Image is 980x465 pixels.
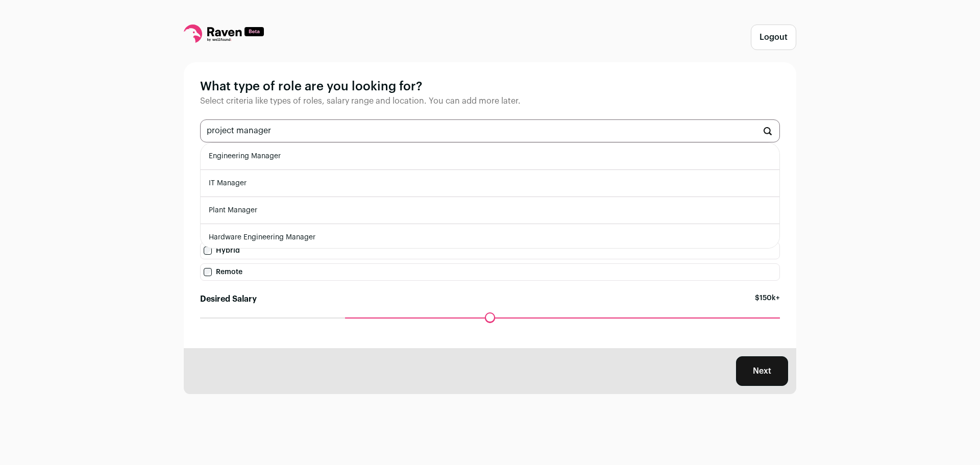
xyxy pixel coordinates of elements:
p: Select criteria like types of roles, salary range and location. You can add more later. [200,95,780,107]
input: Job Function [200,119,780,142]
button: Logout [751,25,796,50]
label: Hybrid [200,242,780,259]
li: IT Manager [201,170,779,197]
li: Engineering Manager [201,143,779,170]
span: $150k+ [755,293,780,317]
input: Hybrid [204,247,212,255]
label: Desired Salary [200,293,257,305]
label: Remote [200,263,780,281]
li: Hardware Engineering Manager [201,224,779,251]
li: Plant Manager [201,197,779,224]
input: Remote [204,268,212,276]
button: Next [736,356,788,386]
h1: What type of role are you looking for? [200,79,780,95]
